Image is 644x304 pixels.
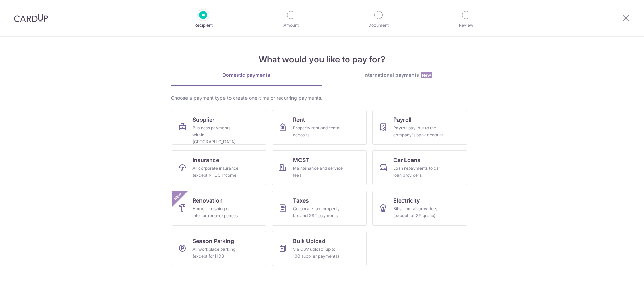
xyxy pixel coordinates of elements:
span: Supplier [192,115,214,124]
p: Recipient [177,22,229,29]
div: All workplace parking (except for HDB) [192,246,243,260]
span: Car Loans [393,156,421,164]
span: MCST [293,156,310,164]
img: CardUp [14,14,48,22]
div: Choose a payment type to create one-time or recurring payments. [171,94,473,101]
span: Bulk Upload [293,237,325,245]
a: Bulk UploadVia CSV upload (up to 100 supplier payments) [272,231,367,266]
span: Insurance [192,156,219,164]
h4: What would you like to pay for? [171,53,473,66]
a: RenovationHome furnishing or interior reno-expensesNew [172,191,266,226]
p: Review [440,22,492,29]
div: Domestic payments [171,71,322,78]
span: Payroll [393,115,411,124]
a: MCSTMaintenance and service fees [272,150,367,185]
div: Payroll pay-out to the company's bank account [393,124,444,138]
span: Taxes [293,196,309,205]
a: PayrollPayroll pay-out to the company's bank account [372,110,467,145]
a: Car LoansLoan repayments to car loan providers [372,150,467,185]
span: Electricity [393,196,420,205]
div: Business payments within [GEOGRAPHIC_DATA] [192,124,243,145]
span: Season Parking [192,237,234,245]
div: Home furnishing or interior reno-expenses [192,205,243,219]
div: Maintenance and service fees [293,165,343,179]
p: Document [353,22,404,29]
div: Corporate tax, property tax and GST payments [293,205,343,219]
a: TaxesCorporate tax, property tax and GST payments [272,191,367,226]
div: Property rent and rental deposits [293,124,343,138]
a: RentProperty rent and rental deposits [272,110,367,145]
a: InsuranceAll corporate insurance (except NTUC Income) [172,150,266,185]
div: International payments [322,71,473,79]
span: New [172,191,183,202]
a: Season ParkingAll workplace parking (except for HDB) [172,231,266,266]
div: Loan repayments to car loan providers [393,165,444,179]
div: All corporate insurance (except NTUC Income) [192,165,243,179]
span: Rent [293,115,305,124]
a: SupplierBusiness payments within [GEOGRAPHIC_DATA] [172,110,266,145]
span: Renovation [192,196,223,205]
div: Via CSV upload (up to 100 supplier payments) [293,246,343,260]
a: ElectricityBills from all providers (except for SP group) [372,191,467,226]
iframe: Opens a widget where you can find more information [599,283,637,301]
div: Bills from all providers (except for SP group) [393,205,444,219]
p: Amount [265,22,317,29]
span: New [421,72,432,78]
